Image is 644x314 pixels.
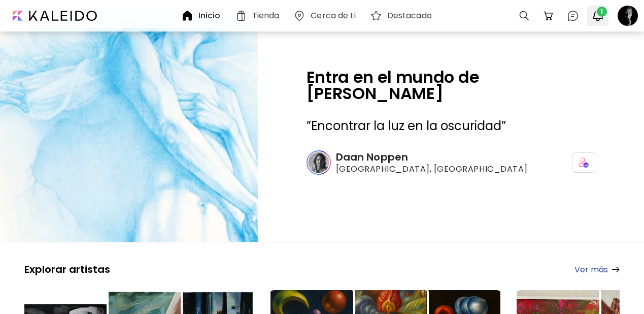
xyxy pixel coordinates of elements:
h6: Cerca de ti [311,12,355,20]
h6: Inicio [198,12,221,20]
h5: Explorar artistas [24,263,110,276]
img: chatIcon [567,10,579,22]
a: Ver más [574,263,620,276]
h3: ” ” [307,118,595,134]
span: [GEOGRAPHIC_DATA], [GEOGRAPHIC_DATA] [336,164,528,175]
img: bellIcon [592,10,604,22]
span: Encontrar la luz en la oscuridad [311,117,501,134]
span: 1 [597,7,607,17]
img: cart [543,10,555,22]
a: Daan Noppen[GEOGRAPHIC_DATA], [GEOGRAPHIC_DATA]icon [307,150,595,175]
h6: Destacado [387,12,432,20]
a: Tienda [235,10,284,22]
img: arrow-right [612,267,620,272]
h6: Tienda [252,12,280,20]
h6: Daan Noppen [336,150,528,164]
a: Inicio [181,10,225,22]
button: bellIcon1 [589,7,606,24]
a: Cerca de ti [293,10,359,22]
a: Destacado [370,10,436,22]
h2: Entra en el mundo de [PERSON_NAME] [307,69,595,102]
img: icon [579,158,589,168]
